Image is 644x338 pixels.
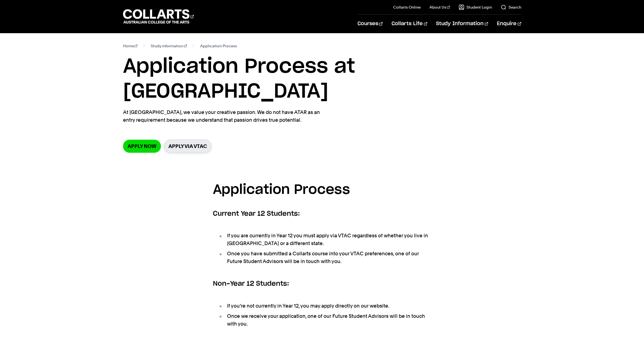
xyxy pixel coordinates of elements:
a: Student Login [459,4,492,10]
h6: Non-Year 12 Students: [213,279,431,289]
a: About Us [429,4,450,10]
a: Collarts Life [392,15,427,33]
a: Apply via VTAC [164,139,212,153]
p: At [GEOGRAPHIC_DATA], we value your creative passion. We do not have ATAR as an entry requirement... [123,108,325,124]
a: Courses [358,15,383,33]
div: Go to homepage [123,9,194,24]
li: If you’re not currently in Year 12, you may apply directly on our website. [218,302,431,310]
h1: Application Process at [GEOGRAPHIC_DATA] [123,54,521,104]
a: Collarts Online [393,4,421,10]
a: Enquire [497,15,521,33]
a: Study information [151,42,187,50]
a: Study Information [436,15,488,33]
a: Home [123,42,138,50]
a: Search [501,4,521,10]
h6: Current Year 12 Students: [213,209,431,219]
a: Apply now [123,140,161,153]
li: If you are currently in Year 12 you must apply via VTAC regardless of whether you live in [GEOGRA... [218,232,431,247]
li: Once we receive your application, one of our Future Student Advisors will be in touch with you. [218,312,431,328]
h3: Application Process [213,180,431,201]
li: Once you have submitted a Collarts course into your VTAC preferences, one of our Future Student A... [218,250,431,265]
span: Application Process [200,42,237,50]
